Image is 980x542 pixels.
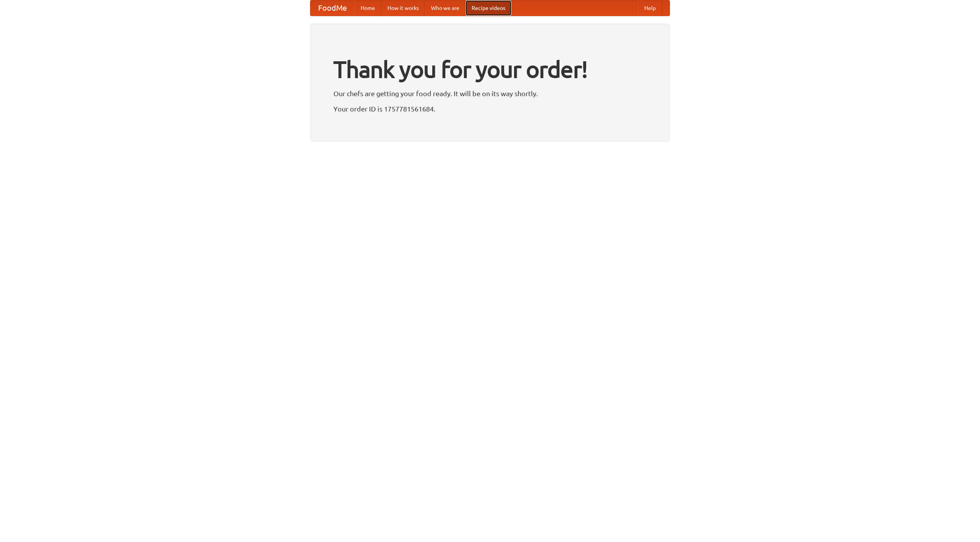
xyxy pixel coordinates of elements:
a: Who we are [425,0,465,16]
h1: Thank you for your order! [333,51,647,88]
a: How it works [381,0,425,16]
p: Our chefs are getting your food ready. It will be on its way shortly. [333,88,647,99]
a: FoodMe [310,0,354,16]
a: Help [638,0,662,16]
a: Recipe videos [465,0,511,16]
a: Home [354,0,381,16]
p: Your order ID is 1757781561684. [333,103,647,115]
